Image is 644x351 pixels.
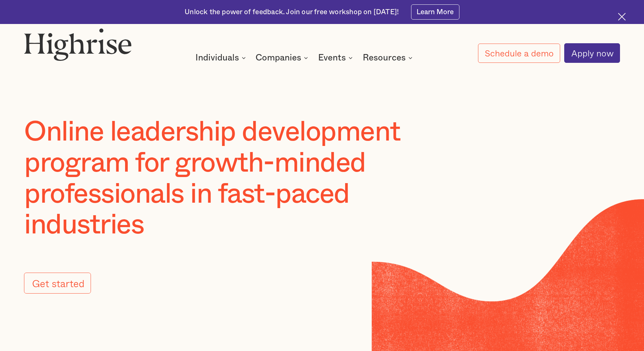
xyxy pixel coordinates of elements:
[195,54,248,62] div: Individuals
[618,13,626,21] img: Cross icon
[256,54,301,62] div: Companies
[24,273,91,294] a: Get started
[24,28,132,60] img: Highrise logo
[564,43,620,63] a: Apply now
[363,54,406,62] div: Resources
[318,54,346,62] div: Events
[195,54,239,62] div: Individuals
[363,54,414,62] div: Resources
[24,117,459,241] h1: Online leadership development program for growth-minded professionals in fast-paced industries
[185,7,399,17] div: Unlock the power of feedback. Join our free workshop on [DATE]!
[256,54,310,62] div: Companies
[318,54,355,62] div: Events
[411,4,459,20] a: Learn More
[478,44,560,63] a: Schedule a demo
